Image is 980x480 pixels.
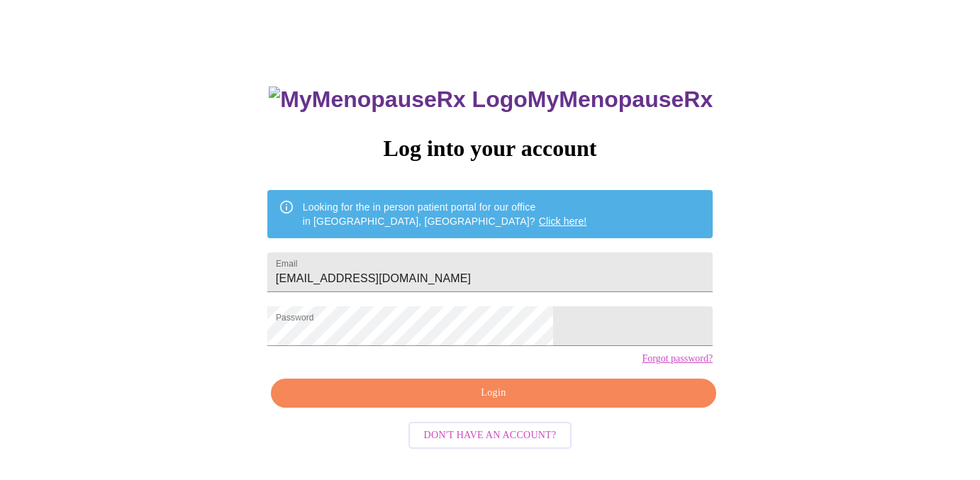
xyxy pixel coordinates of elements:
[539,216,587,227] a: Click here!
[405,428,576,440] a: Don't have an account?
[424,427,557,445] span: Don't have an account?
[267,135,713,162] h3: Log into your account
[269,86,527,113] img: MyMenopauseRx Logo
[303,194,587,234] div: Looking for the in person patient portal for our office in [GEOGRAPHIC_DATA], [GEOGRAPHIC_DATA]?
[287,384,700,402] span: Login
[271,379,716,408] button: Login
[269,86,713,113] h3: MyMenopauseRx
[642,353,713,364] a: Forgot password?
[408,422,572,450] button: Don't have an account?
